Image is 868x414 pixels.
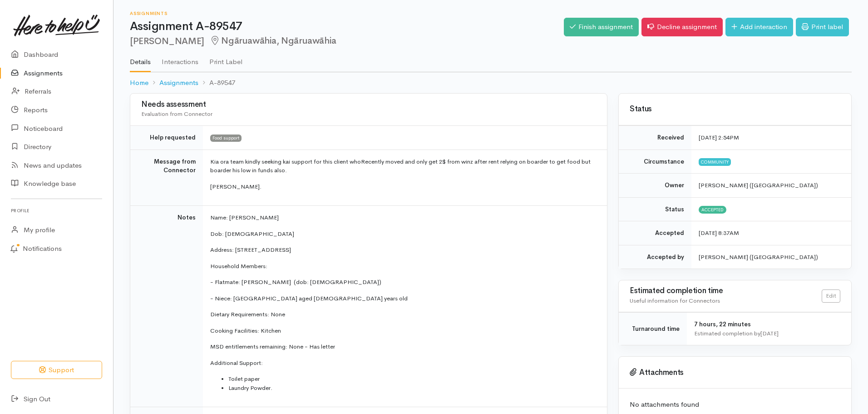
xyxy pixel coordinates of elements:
td: Status [619,197,691,221]
nav: breadcrumb [130,72,852,94]
p: [PERSON_NAME]. [210,182,596,191]
td: Accepted by [619,245,691,269]
a: Decline assignment [641,18,723,36]
li: Laundry Powder. [228,384,596,393]
p: MSD entitlements remaining: None - Has letter [210,342,596,351]
h6: Profile [11,205,102,217]
a: Print Label [209,46,242,71]
span: Recently moved and only get 2$ from winz after rent relying on boarder to get food but boarder hi... [210,158,591,175]
td: Turnaround time [619,313,687,345]
a: Edit [822,289,840,303]
p: Cooking Facilities: Kitchen [210,326,596,335]
h2: [PERSON_NAME] [130,36,564,46]
li: A-89547 [198,78,235,88]
p: Additional Support: [210,359,596,368]
h3: Needs assessment [141,100,596,109]
a: Finish assignment [564,18,639,36]
a: Home [130,78,148,88]
div: Estimated completion by [694,329,840,338]
span: Community [699,158,731,165]
time: [DATE] [760,329,779,337]
p: No attachments found [630,399,840,410]
td: Help requested [130,126,203,150]
li: Toilet paper [228,374,596,384]
a: Details [130,46,151,72]
td: Notes [130,206,203,407]
h3: Estimated completion time [630,287,822,295]
p: Household Members: [210,262,596,271]
a: Print label [796,18,849,36]
button: Support [11,361,102,379]
time: [DATE] 8:37AM [699,229,739,237]
span: 7 hours, 22 minutes [694,320,751,328]
p: Dob: [DEMOGRAPHIC_DATA] [210,229,596,239]
p: Address: [STREET_ADDRESS] [210,245,596,254]
p: Name: [PERSON_NAME] [210,213,596,222]
span: Ngāruawāhia, Ngāruawāhia [210,35,336,46]
span: Accepted [699,206,726,213]
a: Assignments [159,78,198,88]
h1: Assignment A-89547 [130,20,564,33]
time: [DATE] 2:54PM [699,134,739,141]
td: Received [619,126,691,150]
span: Useful information for Connectors [630,297,720,304]
p: - Flatmate: [PERSON_NAME] (dob: [DEMOGRAPHIC_DATA]) [210,278,596,287]
a: Interactions [162,46,198,71]
td: Message from Connector [130,150,203,206]
td: Accepted [619,221,691,245]
p: - Niece: [GEOGRAPHIC_DATA] aged [DEMOGRAPHIC_DATA] years old [210,294,596,303]
p: Dietary Requirements: None [210,310,596,319]
span: [PERSON_NAME] ([GEOGRAPHIC_DATA]) [699,181,818,189]
td: Circumstance [619,150,691,174]
td: [PERSON_NAME] ([GEOGRAPHIC_DATA]) [691,245,851,269]
h3: Status [630,105,840,114]
td: Owner [619,174,691,198]
h6: Assignments [130,11,564,16]
p: Kia ora team kindly seeking kai support for this client who [210,157,596,175]
span: Evaluation from Connector [141,110,212,118]
h3: Attachments [630,368,840,377]
a: Add interaction [725,18,793,36]
span: Food support [210,135,242,142]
